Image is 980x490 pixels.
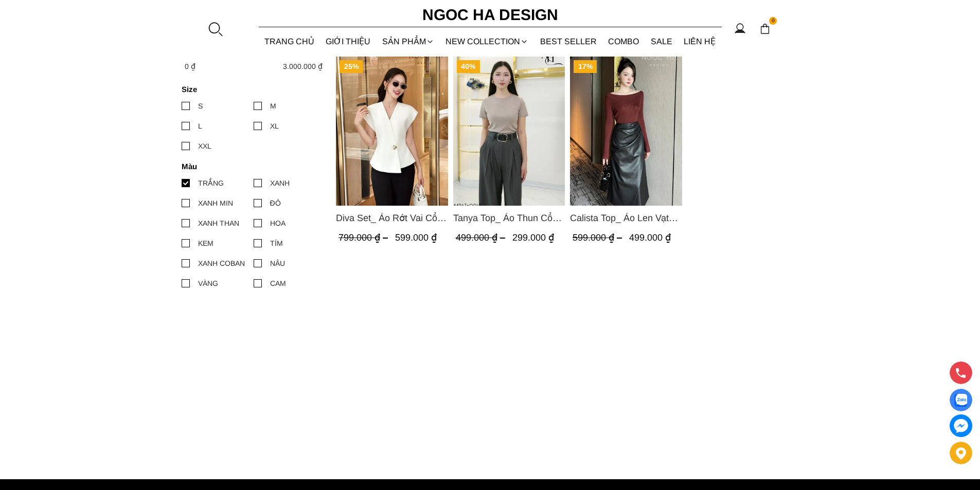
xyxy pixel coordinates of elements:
a: BEST SELLER [534,28,603,55]
div: ĐỎ [270,197,281,209]
a: LIÊN HỆ [678,28,722,55]
div: XANH MIN [198,197,233,209]
div: XANH THAN [198,217,239,229]
h4: Màu [182,162,319,171]
div: XXL [198,140,211,152]
div: M [270,100,276,112]
a: Product image - Tanya Top_ Áo Thun Cổ Tròn Tay Cộc A1047 [453,57,565,206]
div: NÂU [270,258,285,269]
div: S [198,100,203,112]
span: Calista Top_ Áo Len Vạt Chéo Vai Tay Dài A954 [570,211,682,225]
a: GIỚI THIỆU [320,28,377,55]
a: NEW COLLECTION [440,28,534,55]
a: TRANG CHỦ [259,28,320,55]
div: TRẮNG [198,177,224,189]
span: 0 [769,17,777,25]
img: Tanya Top_ Áo Thun Cổ Tròn Tay Cộc A1047 [453,57,565,206]
span: 0 ₫ [185,62,195,70]
div: SẢN PHẨM [377,28,440,55]
span: 499.000 ₫ [455,232,507,243]
div: XANH COBAN [198,258,245,269]
img: img-CART-ICON-ksit0nf1 [759,23,771,34]
a: messenger [950,414,972,437]
a: Product image - Calista Top_ Áo Len Vạt Chéo Vai Tay Dài A954 [570,57,682,206]
a: SALE [645,28,679,55]
span: 3.000.000 ₫ [283,62,323,70]
div: HOA [270,217,286,229]
a: Link to Diva Set_ Áo Rớt Vai Cổ V, Chân Váy Lụa Đuôi Cá A1078+CV134 [336,211,448,225]
a: Display image [950,389,972,411]
h4: Size [182,85,319,94]
span: 599.000 ₫ [395,232,437,243]
div: XANH [270,177,290,189]
img: Display image [954,394,967,407]
a: Link to Calista Top_ Áo Len Vạt Chéo Vai Tay Dài A954 [570,211,682,225]
img: Calista Top_ Áo Len Vạt Chéo Vai Tay Dài A954 [570,57,682,206]
span: 499.000 ₫ [629,232,671,243]
span: 799.000 ₫ [338,232,390,243]
img: Diva Set_ Áo Rớt Vai Cổ V, Chân Váy Lụa Đuôi Cá A1078+CV134 [336,57,448,206]
div: CAM [270,278,286,289]
div: XL [270,120,279,132]
span: Tanya Top_ Áo Thun Cổ Tròn Tay Cộc A1047 [453,211,565,225]
div: VÀNG [198,278,218,289]
span: 599.000 ₫ [573,232,625,243]
span: Diva Set_ Áo Rớt Vai Cổ V, Chân Váy Lụa Đuôi Cá A1078+CV134 [336,211,448,225]
div: L [198,120,202,132]
div: TÍM [270,238,283,249]
a: Ngoc Ha Design [413,3,567,27]
div: KEM [198,238,213,249]
span: 299.000 ₫ [512,232,554,243]
a: Combo [602,28,645,55]
a: Link to Tanya Top_ Áo Thun Cổ Tròn Tay Cộc A1047 [453,211,565,225]
a: Product image - Diva Set_ Áo Rớt Vai Cổ V, Chân Váy Lụa Đuôi Cá A1078+CV134 [336,57,448,206]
